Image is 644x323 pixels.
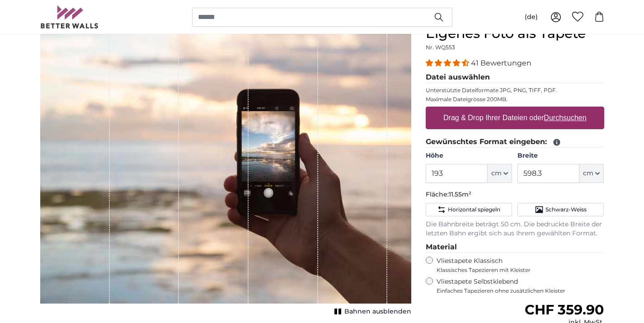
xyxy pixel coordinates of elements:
[449,190,471,198] span: 11.55m²
[332,305,411,318] button: Bahnen ausblenden
[525,301,604,318] span: CHF 359.90
[426,242,604,253] legend: Material
[544,114,586,122] u: Durchsuchen
[437,287,604,295] span: Einfaches Tapezieren ohne zusätzlichen Kleister
[437,267,597,274] span: Klassisches Tapezieren mit Kleister
[437,257,597,274] label: Vliestapete Klassisch
[471,59,531,67] span: 41 Bewertungen
[491,169,502,178] span: cm
[426,220,604,238] p: Die Bahnbreite beträgt 50 cm. Die bedruckte Breite der letzten Bahn ergibt sich aus Ihrem gewählt...
[448,206,500,213] span: Horizontal spiegeln
[344,307,411,316] span: Bahnen ausblenden
[426,203,512,216] button: Horizontal spiegeln
[545,206,587,213] span: Schwarz-Weiss
[579,164,604,183] button: cm
[40,25,411,318] div: 1 of 1
[517,9,545,25] button: (de)
[426,190,604,199] p: Fläche:
[426,87,604,94] p: Unterstützte Dateiformate JPG, PNG, TIFF, PDF.
[426,96,604,103] p: Maximale Dateigrösse 200MB.
[583,169,593,178] span: cm
[437,277,604,295] label: Vliestapete Selbstklebend
[488,164,512,183] button: cm
[440,109,590,127] label: Drag & Drop Ihrer Dateien oder
[517,203,604,216] button: Schwarz-Weiss
[40,5,99,28] img: Betterwalls
[426,59,471,67] span: 4.39 stars
[426,44,455,51] span: Nr. WQ553
[426,136,604,148] legend: Gewünschtes Format eingeben:
[426,72,604,83] legend: Datei auswählen
[517,151,604,160] label: Breite
[426,151,512,160] label: Höhe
